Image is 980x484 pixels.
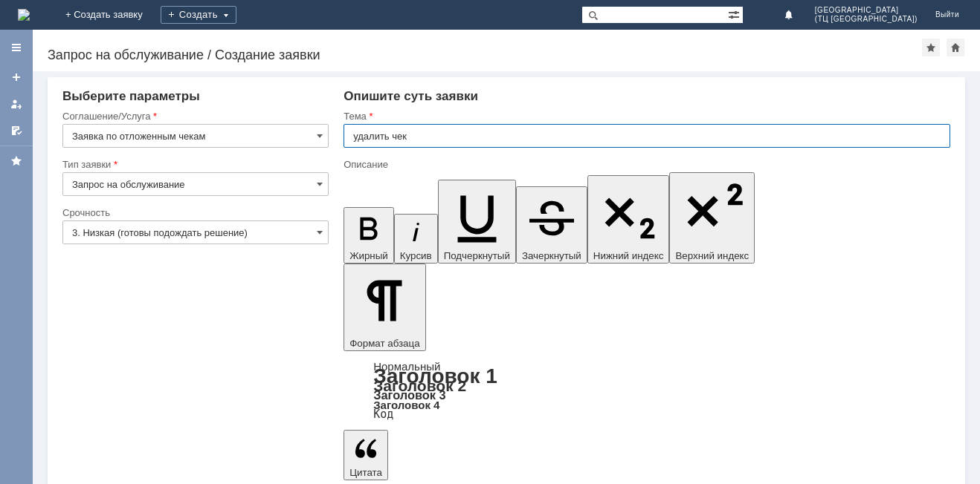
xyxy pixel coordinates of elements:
div: Запрос на обслуживание / Создание заявки [48,48,922,62]
div: Создать [161,6,236,24]
span: Жирный [349,250,388,261]
div: Сделать домашней страницей [947,39,964,56]
div: Соглашение/Услуга [62,111,326,121]
img: logo [18,9,30,21]
div: Тип заявки [62,160,326,169]
a: Создать заявку [4,65,28,89]
span: (ТЦ [GEOGRAPHIC_DATA]) [815,15,918,24]
div: Срочность [62,208,326,218]
a: Заголовок 1 [373,364,497,387]
span: Выберите параметры [62,89,200,103]
span: Зачеркнутый [522,250,581,261]
a: Мои согласования [4,119,28,143]
button: Формат абзаца [344,264,425,351]
div: Добавить в избранное [922,39,940,56]
a: Нормальный [373,360,440,373]
span: Верхний индекс [675,250,749,261]
button: Подчеркнутый [438,180,516,264]
a: Заголовок 4 [373,399,439,411]
span: Подчеркнутый [444,250,510,261]
span: Нижний индекс [593,250,664,261]
span: Курсив [400,250,432,261]
a: Перейти на домашнюю страницу [18,9,30,21]
a: Мои заявки [4,92,28,116]
span: Расширенный поиск [728,7,743,21]
button: Цитата [344,430,388,480]
a: Заголовок 3 [373,388,445,402]
a: Заголовок 2 [373,377,466,394]
a: Код [373,408,393,421]
button: Верхний индекс [669,172,755,264]
button: Курсив [394,214,438,264]
div: Описание [344,160,947,169]
button: Жирный [344,207,394,264]
span: [GEOGRAPHIC_DATA] [815,6,918,15]
span: Опишите суть заявки [344,89,478,103]
div: Тема [344,111,947,121]
span: Цитата [349,467,382,478]
span: Формат абзаца [349,338,419,349]
button: Зачеркнутый [516,186,587,264]
button: Нижний индекс [587,175,670,264]
div: Формат абзаца [344,362,950,419]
